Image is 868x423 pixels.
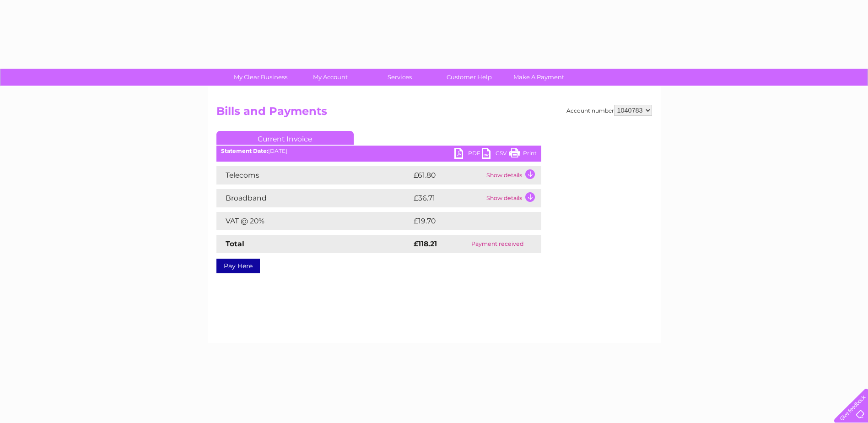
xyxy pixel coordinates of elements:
strong: £118.21 [414,239,437,248]
h2: Bills and Payments [216,105,652,122]
strong: Total [226,239,244,248]
a: Pay Here [216,259,260,273]
td: Telecoms [216,166,411,184]
a: Current Invoice [216,131,354,145]
td: Payment received [454,235,541,253]
a: Customer Help [431,69,507,86]
a: My Clear Business [223,69,298,86]
a: Services [362,69,437,86]
td: £19.70 [411,212,522,230]
a: Make A Payment [501,69,577,86]
td: £61.80 [411,166,484,184]
a: My Account [292,69,368,86]
a: PDF [454,148,482,161]
td: Broadband [216,189,411,207]
div: [DATE] [216,148,541,154]
td: Show details [484,189,541,207]
a: Print [509,148,537,161]
div: Account number [566,105,652,116]
td: £36.71 [411,189,484,207]
b: Statement Date: [221,147,268,154]
td: Show details [484,166,541,184]
a: CSV [482,148,509,161]
td: VAT @ 20% [216,212,411,230]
